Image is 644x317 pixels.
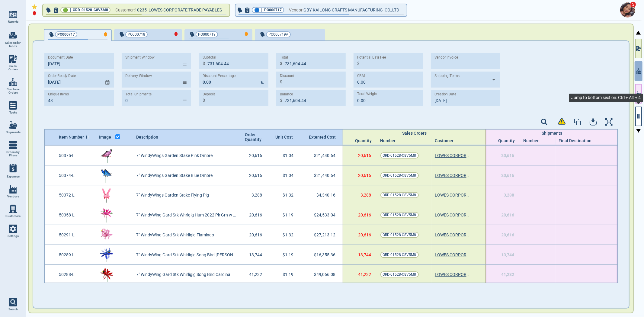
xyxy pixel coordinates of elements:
a: ORD-01528-C8V5M8 [380,152,419,158]
span: PO000719A [268,31,288,37]
span: ORD-01528-C8V5M8 [383,172,416,178]
a: ORD-01528-C8V5M8 [380,232,419,238]
span: Extented Cost [309,135,334,139]
span: 13,744 [501,252,514,257]
span: Settings [8,234,19,238]
span: Customers [5,214,21,218]
div: 50375-L [56,146,96,165]
span: 20,616 [249,213,262,217]
img: NearDueIcon [245,32,248,36]
p: $ [280,60,282,67]
span: 13,744 [249,252,262,257]
p: $ [280,79,282,85]
input: MM/DD/YY [431,90,497,106]
span: Item Number [59,135,84,139]
div: 50374-L [56,165,96,185]
a: LOWES CORPORATE TRADE PAYABLES [435,173,471,178]
input: MM/DD/YY [44,53,110,69]
span: 7" WindyWings Garden Stake Flying Pig [136,193,209,197]
span: 🟢 [63,8,68,12]
span: PO000717 [264,7,282,13]
img: menu_icon [9,10,17,19]
img: NearDueIcon [104,32,107,37]
label: Potential Late Fee [357,55,386,60]
span: Vendor: [289,6,303,14]
img: 50372-LImg [99,187,114,203]
label: Creation Date [434,92,456,97]
span: $1.04 [283,153,293,158]
span: 7" WindyWing Gard Stk Whirligig Flamingo [136,232,214,237]
span: 7" WindyWings Garden Stake Blue Ombre [136,173,213,178]
label: Document Date [48,55,73,60]
span: ORD-01528-C8V5M8 [383,251,416,258]
div: $21,440.64 [303,165,343,185]
a: ORD-01528-C8V5M8 [380,172,419,178]
a: LOWES CORPORATE TRADE PAYABLES [435,193,471,197]
span: 10235 [135,6,149,14]
img: 50374-LImg [99,168,114,183]
span: | [70,7,71,13]
span: 20,616 [358,213,371,217]
span: 20,616 [501,213,514,217]
span: Customer [435,138,453,143]
img: LateIcon [174,32,178,36]
span: 3,288 [504,193,514,197]
div: 50291-L [56,225,96,245]
img: 50289-LImg [99,247,114,262]
span: Shipments [6,130,21,134]
a: ORD-01528-C8V5M8 [380,271,419,277]
img: 50375-LImg [99,148,114,163]
p: $ [280,97,282,104]
div: $24,533.04 [303,205,343,225]
img: menu_icon [9,205,17,213]
label: Unique Items [48,92,69,97]
span: $1.32 [283,193,293,197]
span: 41,232 [249,272,262,277]
label: Shipping Terms [434,74,460,78]
img: menu_icon [9,185,17,194]
img: 50291-LImg [99,227,114,242]
span: Final Destination [559,138,592,143]
a: LOWES CORPORATE TRADE PAYABLES [435,213,471,217]
label: Subtotal [203,55,216,60]
img: menu_icon [9,225,17,233]
label: Vendor Invoice [434,55,458,60]
img: diamond [33,11,36,16]
span: 41,232 [358,272,371,277]
span: $1.19 [283,272,293,277]
a: LOWES CORPORATE TRADE PAYABLES [435,272,471,277]
a: ORD-01528-C8V5M8 [380,212,419,218]
span: GBY-KAILONG CRAFTS MANUFACTURING CO.,LTD [303,6,399,14]
span: $1.19 [283,252,293,257]
a: ORD-01528-C8V5M8 [380,251,419,258]
span: Number [380,138,396,143]
span: 20,616 [358,173,371,178]
span: 20,616 [501,232,514,237]
button: 🟢|ORD-01528-C8V5M8Customer:10235 LOWES CORPORATE TRADE PAYABLES [43,4,229,16]
span: Quantity [498,138,517,143]
span: $1.19 [283,213,293,217]
span: Sales Order Inbox [5,41,21,48]
span: Unit Cost [275,135,294,139]
span: Quantity [355,138,374,143]
button: Choose date, selected date is Nov 5, 2025 [102,74,114,85]
span: 7" WindyWing Gard Stk Whirligig Song Bird [PERSON_NAME] Metallic [136,252,236,257]
div: $27,213.12 [303,225,343,245]
span: 7" WindyWings Garden Stake Pink Ombre [136,153,213,158]
p: $ [203,97,205,104]
div: 50372-L [56,185,96,205]
img: 50288-LImg [99,267,114,282]
span: ORD-01528-C8V5M8 [383,192,416,198]
span: Vendors [7,195,19,198]
span: Reports [8,20,18,24]
span: PO000719 [198,31,216,37]
span: 20,616 [358,153,371,158]
span: Sales Orders [402,131,427,136]
label: Total Shipments [125,92,152,97]
span: Tasks [9,111,17,114]
label: Deposit [203,92,215,97]
a: ORD-01528-C8V5M8 [380,192,419,198]
span: 7" WindyWing Gard Stk Whrlgig Hum 2022 Pk Grn w Pk Wng [136,213,236,217]
label: Total Weight [357,92,377,96]
div: $4,340.16 [303,185,343,205]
